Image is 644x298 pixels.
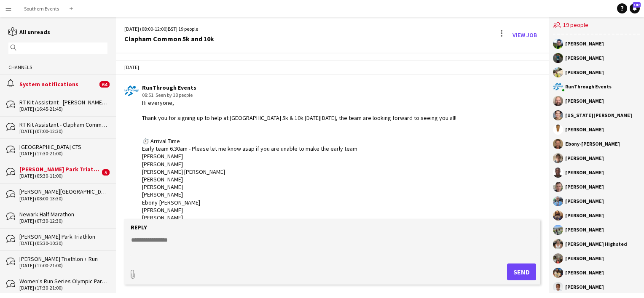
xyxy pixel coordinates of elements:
[131,223,147,231] label: Reply
[19,106,107,112] div: [DATE] (16:45-21:45)
[124,25,214,33] div: [DATE] (08:00-12:00) | 19 people
[565,270,604,275] div: [PERSON_NAME]
[565,41,604,46] div: [PERSON_NAME]
[8,28,50,36] a: All unreads
[19,151,107,157] div: [DATE] (17:30-21:00)
[565,84,612,89] div: RunThrough Events
[565,170,604,175] div: [PERSON_NAME]
[565,256,604,261] div: [PERSON_NAME]
[19,173,100,179] div: [DATE] (05:30-11:00)
[565,213,604,218] div: [PERSON_NAME]
[19,143,107,151] div: [GEOGRAPHIC_DATA] CTS
[19,263,107,269] div: [DATE] (17:00-21:00)
[19,240,107,246] div: [DATE] (05:30-10:30)
[19,165,100,173] div: [PERSON_NAME] Park Triathlon
[19,196,107,202] div: [DATE] (08:00-13:30)
[565,70,604,75] div: [PERSON_NAME]
[565,199,604,204] div: [PERSON_NAME]
[565,227,604,232] div: [PERSON_NAME]
[507,263,536,280] button: Send
[17,0,66,17] button: Southern Events
[19,277,107,285] div: Women's Run Series Olympic Park 5k and 10k
[102,169,110,176] span: 5
[168,26,176,32] span: BST
[633,2,641,8] span: 107
[116,60,549,74] div: [DATE]
[19,121,107,128] div: RT Kit Assistant - Clapham Common 5k and 10k
[19,255,107,263] div: [PERSON_NAME] Triathlon + Run
[19,285,107,291] div: [DATE] (17:30-21:00)
[565,156,604,161] div: [PERSON_NAME]
[565,127,604,132] div: [PERSON_NAME]
[153,92,193,98] span: · Seen by 18 people
[565,113,632,118] div: [US_STATE][PERSON_NAME]
[19,188,107,195] div: [PERSON_NAME][GEOGRAPHIC_DATA]
[99,81,110,88] span: 64
[19,128,107,134] div: [DATE] (07:00-12:30)
[142,91,471,99] div: 08:51
[19,80,97,88] div: System notifications
[142,84,471,91] div: RunThrough Events
[124,35,214,43] div: Clapham Common 5k and 10k
[19,218,107,224] div: [DATE] (07:30-12:30)
[19,233,107,240] div: [PERSON_NAME] Park Triathlon
[565,141,620,146] div: Ebony-[PERSON_NAME]
[565,56,604,61] div: [PERSON_NAME]
[565,184,604,189] div: [PERSON_NAME]
[630,3,640,13] a: 107
[19,210,107,218] div: Newark Half Marathon
[565,98,604,104] div: [PERSON_NAME]
[19,98,107,106] div: RT Kit Assistant - [PERSON_NAME] 5K & 10K
[509,28,540,42] a: View Job
[565,242,627,247] div: [PERSON_NAME] Highsted
[565,285,604,290] div: [PERSON_NAME]
[553,17,640,35] div: 19 people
